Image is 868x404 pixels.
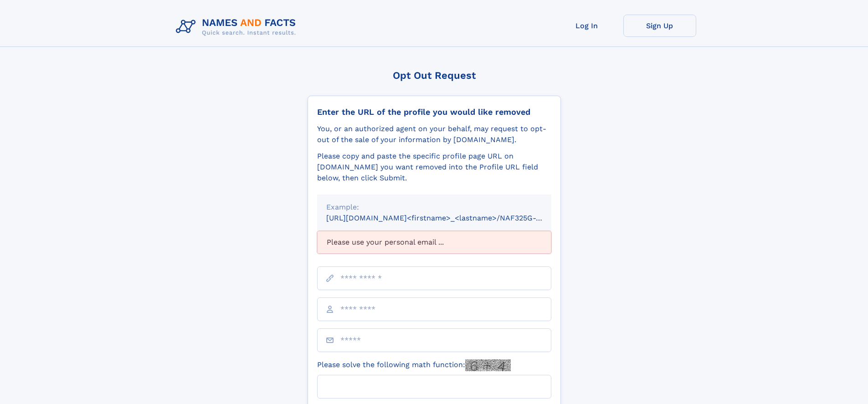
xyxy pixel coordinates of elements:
label: Please solve the following math function: [317,359,511,371]
div: Example: [326,202,542,213]
img: Logo Names and Facts [172,15,303,39]
a: Log In [550,15,623,37]
a: Sign Up [623,15,696,37]
div: Opt Out Request [308,70,561,81]
small: [URL][DOMAIN_NAME]<firstname>_<lastname>/NAF325G-xxxxxxxx [326,214,569,222]
div: Please copy and paste the specific profile page URL on [DOMAIN_NAME] you want removed into the Pr... [317,151,551,184]
div: Please use your personal email ... [317,231,551,254]
div: You, or an authorized agent on your behalf, may request to opt-out of the sale of your informatio... [317,123,551,145]
div: Enter the URL of the profile you would like removed [317,107,551,117]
